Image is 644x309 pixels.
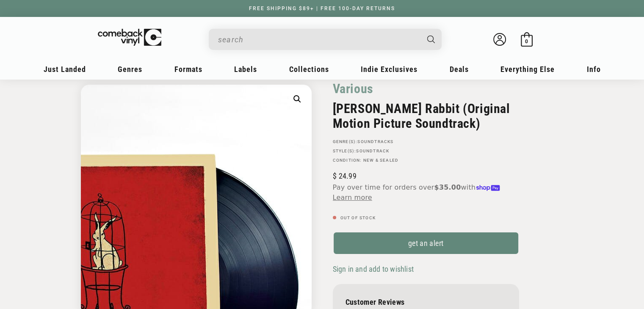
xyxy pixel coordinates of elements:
span: Collections [289,65,329,74]
span: Labels [234,65,257,74]
a: Soundtracks [357,139,393,144]
p: Condition: New & Sealed [333,158,519,163]
span: Sign in and add to wishlist [333,265,414,273]
button: Search [420,29,442,50]
p: Customer Reviews [345,298,506,306]
a: Various [333,80,373,97]
p: STYLE(S): [333,149,519,154]
a: get an alert [333,232,519,255]
span: Formats [174,65,202,74]
span: 24.99 [333,171,357,180]
span: 0 [525,38,528,44]
span: Just Landed [44,65,86,74]
span: Indie Exclusives [361,65,417,74]
p: Out of stock [333,215,519,221]
a: FREE SHIPPING $89+ | FREE 100-DAY RETURNS [240,6,404,11]
span: Genres [118,65,142,74]
span: $ [333,171,337,180]
span: Deals [450,65,469,74]
h2: [PERSON_NAME] Rabbit (Original Motion Picture Soundtrack) [333,101,519,131]
button: Sign in and add to wishlist [333,264,416,274]
p: GENRE(S): [333,139,519,144]
div: Search [209,29,442,50]
span: Everything Else [500,65,555,74]
a: Soundtrack [356,149,389,153]
input: When autocomplete results are available use up and down arrows to review and enter to select [218,31,419,48]
span: Info [587,65,601,74]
